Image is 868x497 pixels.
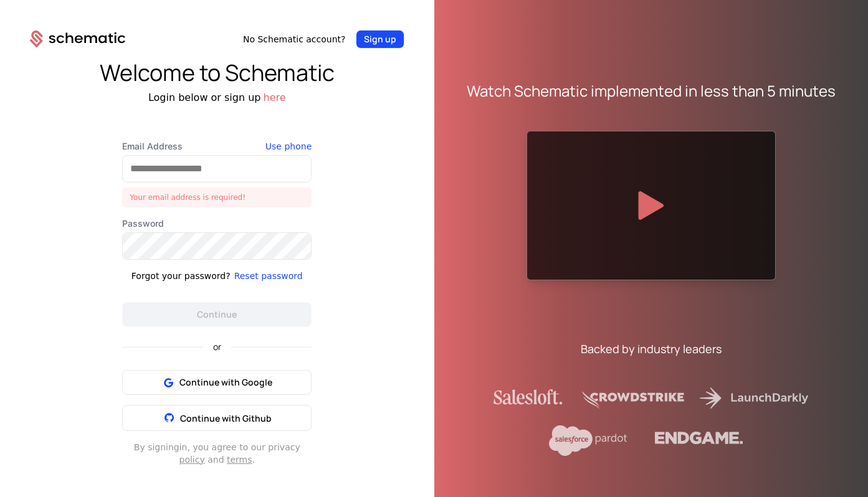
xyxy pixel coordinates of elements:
[581,340,722,357] div: Backed by industry leaders
[467,81,836,101] div: Watch Schematic implemented in less than 5 minutes
[203,343,231,351] span: or
[122,441,312,466] div: By signing in , you agree to our privacy and .
[234,270,303,282] button: Reset password
[227,455,252,465] a: terms
[356,30,404,49] button: Sign up
[131,270,231,282] div: Forgot your password?
[122,217,312,230] label: Password
[122,370,312,395] button: Continue with Google
[179,376,272,389] span: Continue with Google
[122,140,312,153] label: Email Address
[265,140,312,153] button: Use phone
[264,90,286,105] button: here
[122,187,312,207] div: Your email address is required!
[243,33,346,45] span: No Schematic account?
[180,412,272,424] span: Continue with Github
[122,302,312,327] button: Continue
[122,405,312,431] button: Continue with Github
[179,455,205,465] a: policy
